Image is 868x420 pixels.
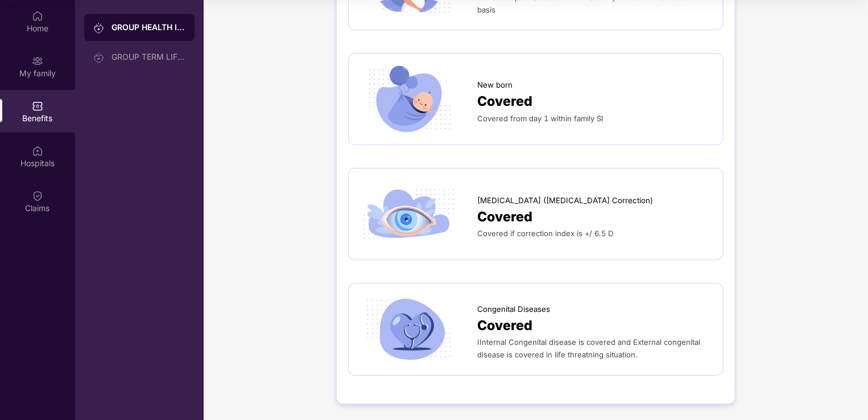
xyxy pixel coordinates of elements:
[32,55,43,67] img: svg+xml;base64,PHN2ZyB3aWR0aD0iMjAiIGhlaWdodD0iMjAiIHZpZXdCb3g9IjAgMCAyMCAyMCIgZmlsbD0ibm9uZSIgeG...
[32,10,43,22] img: svg+xml;base64,PHN2ZyBpZD0iSG9tZSIgeG1sbnM9Imh0dHA6Ly93d3cudzMub3JnLzIwMDAvc3ZnIiB3aWR0aD0iMjAiIG...
[111,52,185,61] div: GROUP TERM LIFE INSURANCE
[477,195,653,207] span: [MEDICAL_DATA] ([MEDICAL_DATA] Correction)
[32,190,43,201] img: svg+xml;base64,PHN2ZyBpZD0iQ2xhaW0iIHhtbG5zPSJodHRwOi8vd3d3LnczLm9yZy8yMDAwL3N2ZyIgd2lkdGg9IjIwIi...
[477,91,532,112] span: Covered
[360,180,458,248] img: icon
[477,303,550,315] span: Congenital Diseases
[32,100,43,112] img: svg+xml;base64,PHN2ZyBpZD0iQmVuZWZpdHMiIHhtbG5zPSJodHRwOi8vd3d3LnczLm9yZy8yMDAwL3N2ZyIgd2lkdGg9Ij...
[477,207,532,228] span: Covered
[477,79,512,91] span: New born
[360,295,458,363] img: icon
[360,65,458,133] img: icon
[93,52,105,63] img: svg+xml;base64,PHN2ZyB3aWR0aD0iMjAiIGhlaWdodD0iMjAiIHZpZXdCb3g9IjAgMCAyMCAyMCIgZmlsbD0ibm9uZSIgeG...
[111,22,185,33] div: GROUP HEALTH INSURANCE
[93,22,105,34] img: svg+xml;base64,PHN2ZyB3aWR0aD0iMjAiIGhlaWdodD0iMjAiIHZpZXdCb3g9IjAgMCAyMCAyMCIgZmlsbD0ibm9uZSIgeG...
[477,114,604,123] span: Covered from day 1 within family SI
[477,229,613,238] span: Covered if correction index is +/ 6.5 D
[477,337,700,359] span: IInternal Congenital disease is covered and External congenital disease is covered in life threat...
[32,145,43,157] img: svg+xml;base64,PHN2ZyBpZD0iSG9zcGl0YWxzIiB4bWxucz0iaHR0cDovL3d3dy53My5vcmcvMjAwMC9zdmciIHdpZHRoPS...
[477,315,532,336] span: Covered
